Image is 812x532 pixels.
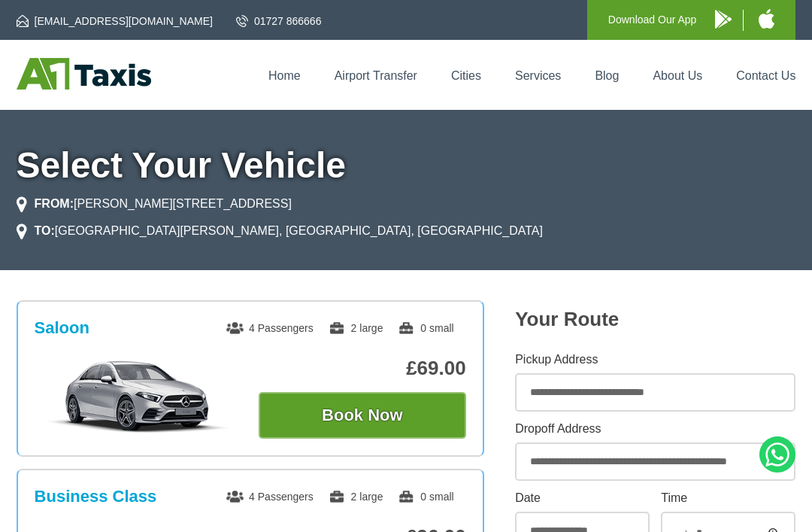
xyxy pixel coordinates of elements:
[515,423,795,435] label: Dropoff Address
[35,197,74,210] strong: FROM:
[17,222,543,240] li: [GEOGRAPHIC_DATA][PERSON_NAME], [GEOGRAPHIC_DATA], [GEOGRAPHIC_DATA]
[398,491,453,503] span: 0 small
[268,69,301,82] a: Home
[226,322,314,334] span: 4 Passengers
[17,14,213,29] a: [EMAIL_ADDRESS][DOMAIN_NAME]
[17,147,796,184] h1: Select Your Vehicle
[17,58,151,90] img: A1 Taxis St Albans LTD
[259,357,466,380] p: £69.00
[329,491,383,503] span: 2 large
[515,69,561,82] a: Services
[515,354,795,366] label: Pickup Address
[608,11,697,29] p: Download Our App
[736,69,795,82] a: Contact Us
[35,224,55,237] strong: TO:
[259,392,466,439] button: Book Now
[335,69,417,82] a: Airport Transfer
[653,69,702,82] a: About Us
[35,318,89,338] h3: Saloon
[661,492,795,504] label: Time
[715,10,732,29] img: A1 Taxis Android App
[595,69,619,82] a: Blog
[35,487,157,506] h3: Business Class
[515,492,650,504] label: Date
[451,69,481,82] a: Cities
[329,322,383,334] span: 2 large
[17,195,292,213] li: [PERSON_NAME][STREET_ADDRESS]
[398,322,453,334] span: 0 small
[35,359,242,434] img: Saloon
[515,308,795,331] h2: Your Route
[236,14,322,29] a: 01727 866666
[759,9,774,29] img: A1 Taxis iPhone App
[226,491,314,503] span: 4 Passengers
